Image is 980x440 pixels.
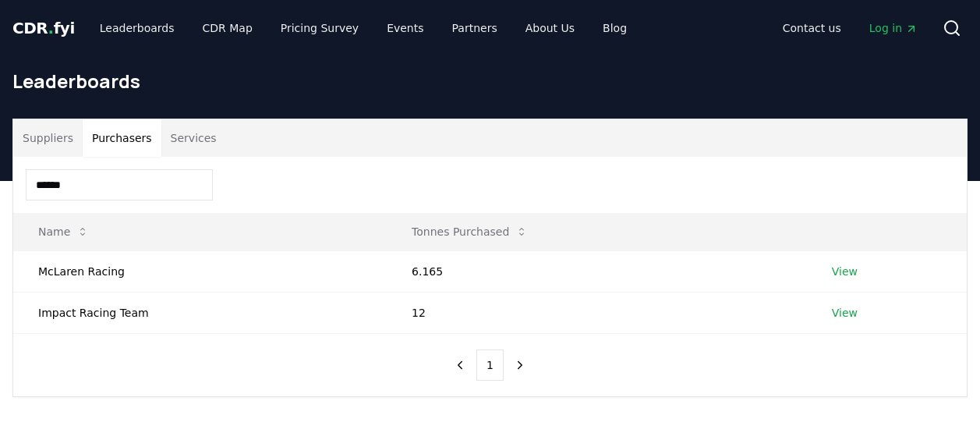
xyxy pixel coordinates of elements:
td: McLaren Racing [13,250,387,292]
button: Tonnes Purchased [399,216,540,247]
a: CDR Map [190,14,265,42]
a: Blog [590,14,639,42]
td: 12 [387,292,807,333]
a: Partners [440,14,510,42]
nav: Main [87,14,639,42]
button: Services [161,119,226,157]
a: Leaderboards [87,14,187,42]
nav: Main [770,14,930,42]
a: CDR.fyi [12,17,75,39]
a: Contact us [770,14,854,42]
td: Impact Racing Team [13,292,387,333]
a: About Us [513,14,587,42]
span: . [48,19,54,37]
a: View [832,264,858,279]
a: Events [374,14,436,42]
a: Log in [857,14,930,42]
button: 1 [476,350,504,381]
button: next page [507,350,533,381]
h1: Leaderboards [12,69,968,94]
a: Pricing Survey [268,14,371,42]
td: 6.165 [387,250,807,292]
button: previous page [447,350,473,381]
span: CDR fyi [12,19,75,37]
a: View [832,305,858,321]
button: Purchasers [83,119,161,157]
span: Log in [869,20,918,36]
button: Suppliers [13,119,83,157]
button: Name [26,216,101,247]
